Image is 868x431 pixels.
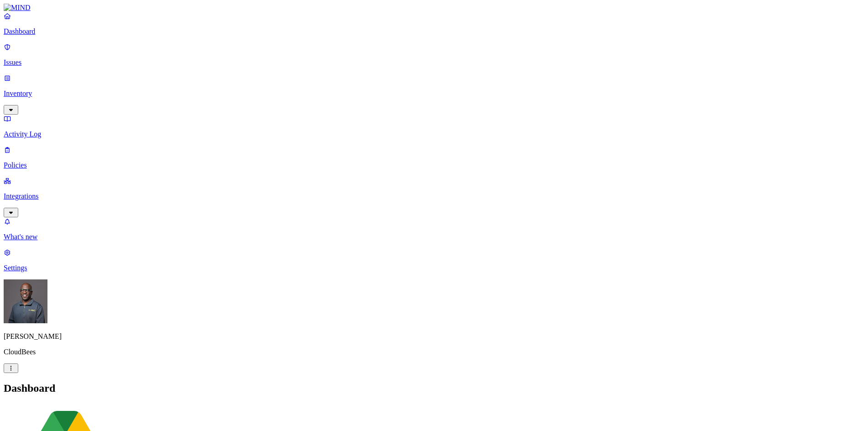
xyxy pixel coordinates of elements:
img: Gregory Thomas [4,279,47,323]
a: What's new [4,217,864,241]
a: Policies [4,146,864,169]
p: Inventory [4,89,864,98]
p: Integrations [4,192,864,200]
p: Settings [4,264,864,272]
a: Inventory [4,74,864,113]
a: Settings [4,248,864,272]
h2: Dashboard [4,382,864,394]
p: Activity Log [4,130,864,138]
a: MIND [4,4,864,12]
a: Activity Log [4,115,864,138]
p: What's new [4,233,864,241]
a: Dashboard [4,12,864,36]
a: Integrations [4,177,864,216]
p: [PERSON_NAME] [4,332,864,341]
p: CloudBees [4,348,864,356]
p: Dashboard [4,27,864,36]
p: Policies [4,161,864,169]
a: Issues [4,43,864,67]
p: Issues [4,58,864,67]
img: MIND [4,4,31,12]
